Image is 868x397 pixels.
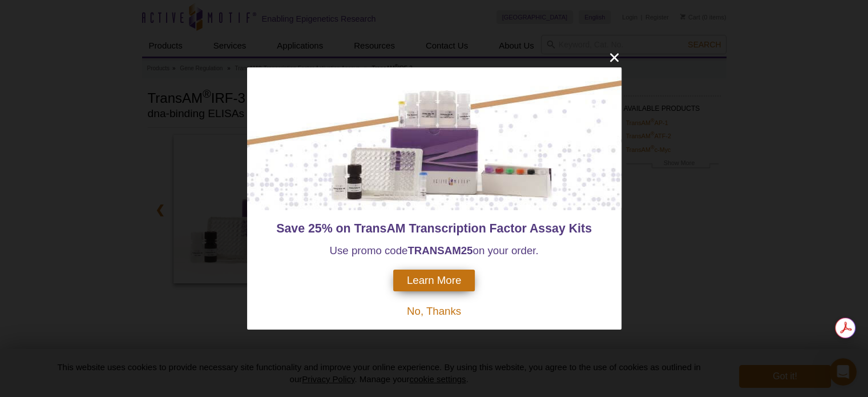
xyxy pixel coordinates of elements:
strong: 25 [461,244,473,256]
span: No, Thanks [407,305,461,317]
span: Save 25% on TransAM Transcription Factor Assay Kits [276,222,592,235]
span: Learn More [407,274,461,287]
strong: TRANSAM [407,244,461,256]
span: Use promo code on your order. [329,244,538,256]
button: close [607,50,621,65]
